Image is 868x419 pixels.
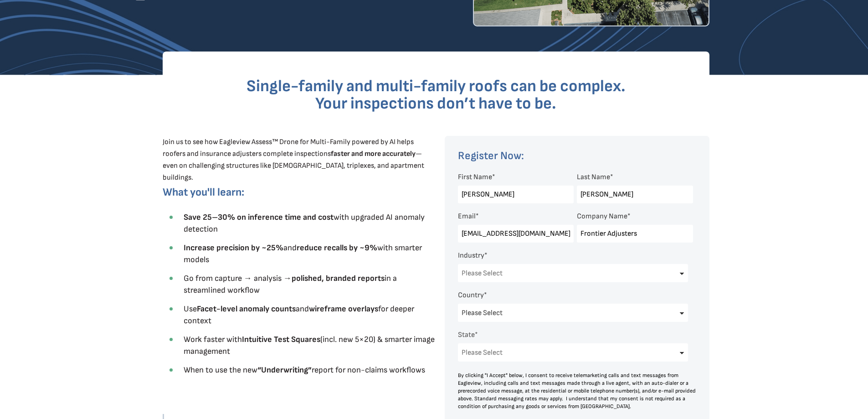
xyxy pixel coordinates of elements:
[184,212,425,234] span: with upgraded AI anomaly detection
[458,372,697,410] div: By clicking "I Accept" below, I consent to receive telemarketing calls and text messages from Eag...
[247,77,626,96] span: Single-family and multi-family roofs can be complex.
[184,365,425,375] span: When to use the new report for non-claims workflows
[292,274,385,283] strong: polished, branded reports
[458,173,492,181] span: First Name
[297,243,377,253] strong: reduce recalls by ~9%
[577,173,610,181] span: Last Name
[577,212,627,221] span: Company Name
[197,304,296,314] strong: Facet-level anomaly counts
[458,291,484,300] span: Country
[458,149,524,162] span: Register Now:
[257,365,312,375] strong: “Underwriting”
[163,186,244,199] span: What you'll learn:
[184,243,422,264] span: and with smarter models
[331,150,416,158] strong: faster and more accurately
[184,243,283,253] strong: Increase precision by ~25%
[315,94,556,114] span: Your inspections don’t have to be.
[458,331,475,339] span: State
[184,274,397,295] span: Go from capture → analysis → in a streamlined workflow
[309,304,378,314] strong: wireframe overlays
[184,335,435,356] span: Work faster with (incl. new 5×20) & smarter image management
[458,212,476,221] span: Email
[242,335,320,344] strong: Intuitive Test Squares
[163,138,424,182] span: Join us to see how Eagleview Assess™ Drone for Multi-Family powered by AI helps roofers and insur...
[184,304,414,326] span: Use and for deeper context
[184,212,334,222] strong: Save 25–30% on inference time and cost
[458,251,484,260] span: Industry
